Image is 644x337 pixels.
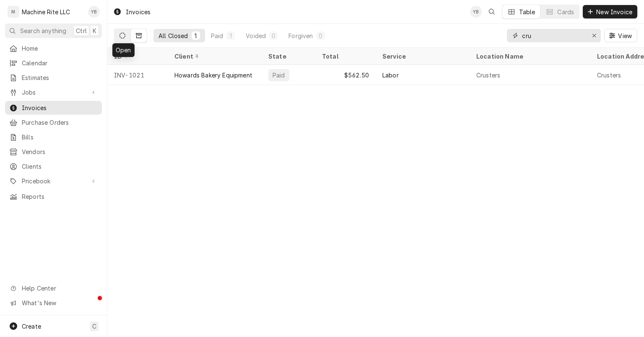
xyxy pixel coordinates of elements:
a: Estimates [5,71,102,85]
span: What's New [22,298,97,307]
div: YB [470,6,482,18]
div: Yumy Breuer's Avatar [88,6,100,18]
div: Forgiven [288,31,313,40]
div: Total [322,52,367,61]
span: New Invoice [595,8,634,16]
a: Calendar [5,56,102,70]
input: Keyword search [522,29,585,42]
a: Invoices [5,101,102,115]
a: Go to Jobs [5,85,102,99]
div: Paid [211,31,223,40]
span: Ctrl [76,26,87,35]
a: Go to What's New [5,296,102,310]
a: Go to Help Center [5,281,102,295]
span: Pricebook [22,177,85,185]
span: Vendors [22,147,98,156]
a: Bills [5,130,102,144]
a: Clients [5,159,102,173]
div: Service [382,52,461,61]
span: Calendar [22,59,98,67]
span: Home [22,44,98,53]
div: Voided [246,31,266,40]
div: 1 [193,31,198,40]
button: Open search [485,5,499,18]
span: C [92,322,96,331]
span: Help Center [22,284,97,293]
a: Go to Pricebook [5,174,102,188]
button: View [604,29,637,42]
div: Crusters [476,71,500,80]
div: 1 [228,31,233,40]
span: View [616,31,634,40]
a: Home [5,41,102,55]
span: Clients [22,162,98,171]
div: Cards [557,8,574,16]
div: Yumy Breuer's Avatar [470,6,482,18]
div: INV-1021 [107,65,168,85]
div: All Closed [158,31,188,40]
div: Table [519,8,535,16]
div: YB [88,6,100,18]
span: Reports [22,192,98,201]
button: Search anythingCtrlK [5,23,102,38]
div: $562.50 [315,65,376,85]
div: Open [112,43,135,57]
div: Client [174,52,253,61]
span: K [93,26,96,35]
div: Howards Bakery Equipment [174,71,252,80]
button: Erase input [587,29,601,42]
div: Machine Rite LLC's Avatar [8,6,19,18]
div: Machine Rite LLC [22,8,70,16]
div: 0 [318,31,323,40]
span: Invoices [22,103,98,112]
a: Reports [5,190,102,203]
span: Estimates [22,73,98,82]
div: Paid [272,71,286,80]
div: M [8,6,19,18]
div: ID [114,52,159,61]
span: Search anything [20,26,66,35]
span: Bills [22,133,98,141]
div: 0 [271,31,276,40]
span: Purchase Orders [22,118,98,127]
button: New Invoice [583,5,637,18]
span: Create [22,323,41,330]
a: Vendors [5,145,102,159]
div: State [268,52,309,61]
div: Labor [382,71,399,80]
a: Purchase Orders [5,116,102,129]
span: Jobs [22,88,85,97]
div: Location Name [476,52,582,61]
div: Crusters [597,71,621,80]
